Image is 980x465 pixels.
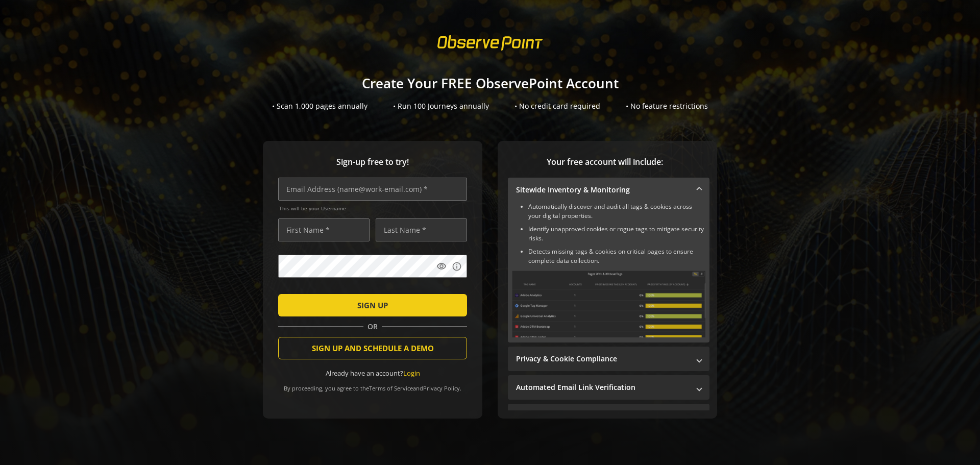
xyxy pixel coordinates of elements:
[363,322,382,332] span: OR
[376,218,467,241] input: Last Name *
[514,101,600,111] div: • No credit card required
[452,261,462,272] mat-icon: info
[278,178,467,201] input: Email Address (name@work-email.com) *
[357,296,388,314] span: SIGN UP
[279,205,467,212] span: This will be your Username
[278,337,467,359] button: SIGN UP AND SCHEDULE A DEMO
[508,202,709,342] div: Sitewide Inventory & Monitoring
[369,384,413,392] a: Terms of Service
[508,156,702,168] span: Your free account will include:
[516,185,689,195] mat-panel-title: Sitewide Inventory & Monitoring
[278,156,467,168] span: Sign-up free to try!
[278,294,467,316] button: SIGN UP
[528,247,705,265] li: Detects missing tags & cookies on critical pages to ensure complete data collection.
[508,178,709,202] mat-expansion-panel-header: Sitewide Inventory & Monitoring
[393,101,489,111] div: • Run 100 Journeys annually
[278,369,467,378] div: Already have an account?
[403,369,420,378] a: Login
[528,225,705,243] li: Identify unapproved cookies or rogue tags to mitigate security risks.
[516,382,689,393] mat-panel-title: Automated Email Link Verification
[528,202,705,221] li: Automatically discover and audit all tags & cookies across your digital properties.
[508,404,709,428] mat-expansion-panel-header: Performance Monitoring with Web Vitals
[312,339,434,357] span: SIGN UP AND SCHEDULE A DEMO
[272,101,367,111] div: • Scan 1,000 pages annually
[508,375,709,400] mat-expansion-panel-header: Automated Email Link Verification
[278,218,370,241] input: First Name *
[512,271,705,337] img: Sitewide Inventory & Monitoring
[516,354,689,364] mat-panel-title: Privacy & Cookie Compliance
[278,378,467,392] div: By proceeding, you agree to the and .
[626,101,708,111] div: • No feature restrictions
[508,347,709,371] mat-expansion-panel-header: Privacy & Cookie Compliance
[436,261,447,272] mat-icon: visibility
[423,384,460,392] a: Privacy Policy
